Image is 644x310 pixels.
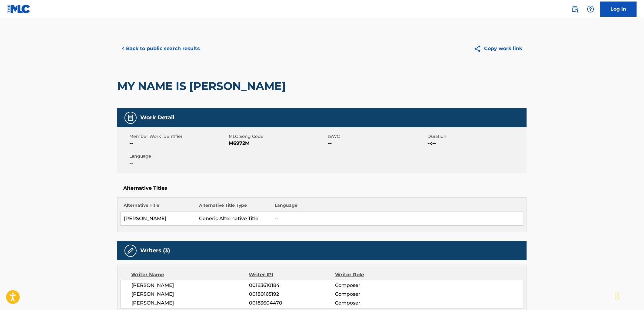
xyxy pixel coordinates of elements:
[600,2,637,17] a: Log In
[249,282,335,289] span: 00183610184
[127,114,134,121] img: Work Detail
[196,212,272,226] td: Generic Alternative Title
[474,45,484,53] img: Copy work link
[249,299,335,307] span: 00183604470
[131,299,249,307] span: [PERSON_NAME]
[123,185,521,191] h5: Alternative Titles
[129,133,227,140] span: Member Work Identifier
[131,271,249,278] div: Writer Name
[140,247,170,254] h5: Writers (3)
[121,212,196,226] td: [PERSON_NAME]
[328,133,426,140] span: ISWC
[196,202,272,212] th: Alternative Title Type
[335,299,413,307] span: Composer
[335,271,413,278] div: Writer Role
[571,5,579,13] img: search
[129,159,227,167] span: --
[427,133,525,140] span: Duration
[249,271,335,278] div: Writer IPI
[249,291,335,298] span: 00180165192
[127,247,134,254] img: Writers
[272,212,523,226] td: --
[585,3,597,15] div: Help
[569,3,581,15] a: Public Search
[140,114,174,121] h5: Work Detail
[335,291,413,298] span: Composer
[117,41,204,56] button: < Back to public search results
[272,202,523,212] th: Language
[616,287,619,305] div: Drag
[7,5,31,13] img: MLC Logo
[129,153,227,159] span: Language
[335,282,413,289] span: Composer
[131,291,249,298] span: [PERSON_NAME]
[470,41,527,56] button: Copy work link
[131,282,249,289] span: [PERSON_NAME]
[117,79,289,93] h2: MY NAME IS [PERSON_NAME]
[427,140,525,147] span: --:--
[587,5,594,13] img: help
[614,281,644,310] iframe: Chat Widget
[328,140,426,147] span: --
[229,140,327,147] span: M6972M
[229,133,327,140] span: MLC Song Code
[121,202,196,212] th: Alternative Title
[129,140,227,147] span: --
